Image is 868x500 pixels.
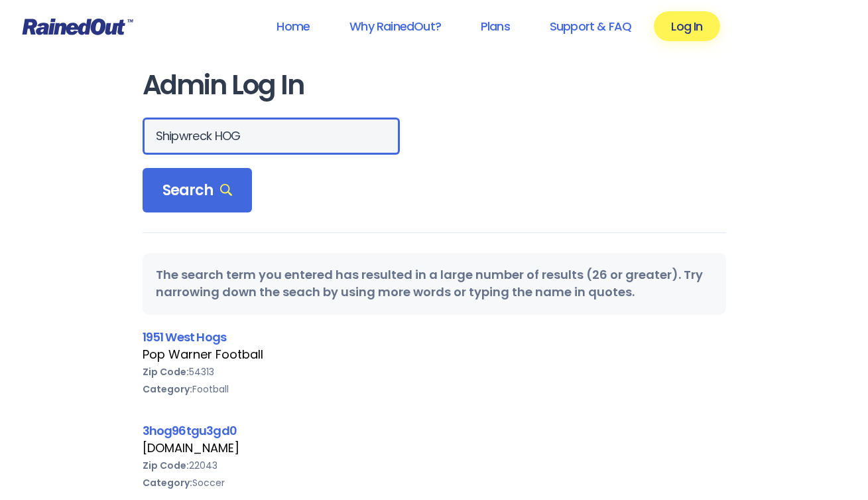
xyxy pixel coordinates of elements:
[143,253,726,314] div: The search term you entered has resulted in a large number of results (26 or greater). Try narrow...
[143,474,726,491] div: Soccer
[143,380,726,398] div: Football
[143,422,726,440] div: 3hog96tgu3gd0
[654,11,719,41] a: Log In
[143,346,726,363] div: Pop Warner Football
[332,11,458,41] a: Why RainedOut?
[143,457,726,474] div: 22043
[532,11,649,41] a: Support & FAQ
[143,118,400,155] input: Search Orgs…
[259,11,327,41] a: Home
[143,476,192,489] b: Category:
[143,329,227,345] a: 1951 West Hogs
[162,181,233,200] span: Search
[143,70,726,100] h1: Admin Log In
[143,382,192,396] b: Category:
[143,459,189,472] b: Zip Code:
[143,440,726,457] div: [DOMAIN_NAME]
[143,168,253,213] div: Search
[143,365,189,378] b: Zip Code:
[143,363,726,380] div: 54313
[143,422,237,439] a: 3hog96tgu3gd0
[143,328,726,346] div: 1951 West Hogs
[464,11,527,41] a: Plans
